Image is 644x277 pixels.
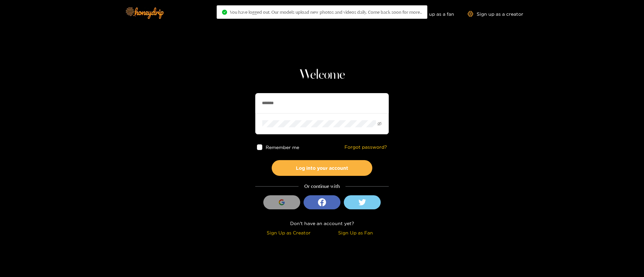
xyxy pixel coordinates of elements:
button: Log into your account [272,160,372,176]
a: Sign up as a fan [408,11,454,17]
h1: Welcome [255,67,389,83]
span: eye-invisible [377,122,382,126]
div: Sign Up as Creator [257,229,320,236]
div: Or continue with [255,183,389,190]
span: Remember me [266,145,300,150]
span: You have logged out. Our models upload new photos and videos daily. Come back soon for more.. [230,9,422,15]
a: Forgot password? [344,144,387,150]
div: Don't have an account yet? [255,219,389,227]
span: check-circle [222,10,227,15]
a: Sign up as a creator [468,11,523,17]
div: Sign Up as Fan [324,229,387,236]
